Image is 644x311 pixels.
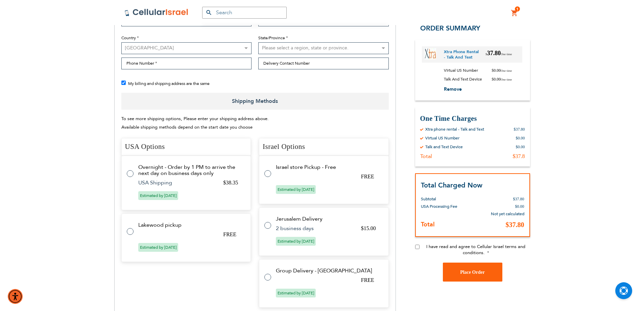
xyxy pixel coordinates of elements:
[8,289,23,304] div: Accessibility Menu
[138,180,215,186] td: USA Shipping
[485,49,512,60] span: 37.80
[276,164,380,170] td: Israel store Pickup - Free
[124,8,189,17] img: Cellular Israel Logo
[421,181,482,190] strong: Total Charged Now
[138,243,178,252] span: Estimated by [DATE]
[444,49,481,60] a: Xtra phone rental - Talk and Text
[138,164,243,176] td: Overnight - Order by 1 PM to arrive the next day on business days only
[276,268,380,274] td: Group Delivery - [GEOGRAPHIC_DATA]
[138,191,178,200] span: Estimated by [DATE]
[425,127,484,132] div: Xtra phone rental - Talk and Text
[516,144,525,150] div: $0.00
[485,52,487,56] span: $
[492,68,494,73] span: $
[513,197,524,201] span: $37.80
[276,216,380,222] td: Jerusalem Delivery
[420,24,480,33] span: Order Summary
[121,93,389,110] span: Shipping Methods
[491,211,524,217] span: Not yet calculated
[420,114,525,123] h3: One Time Charges
[421,190,474,203] th: Subtotal
[276,289,316,297] span: Estimated by [DATE]
[501,52,512,56] span: One time
[425,135,459,141] div: Virtual US Number
[492,76,512,82] span: 0.00
[421,220,435,229] strong: Total
[492,77,494,82] span: $
[425,48,436,60] img: Xtra phone rental - Talk and Text
[259,138,389,156] h4: Israel Options
[513,153,525,160] div: $37.8
[421,204,457,209] span: USA Processing Fee
[361,277,374,283] span: FREE
[443,263,502,282] button: Place Order
[202,7,287,19] input: Search
[276,237,316,246] span: Estimated by [DATE]
[506,221,524,228] span: $37.80
[444,76,487,82] span: Talk and Text Device
[128,81,210,86] span: My billing and shipping address are the same
[420,153,432,160] div: Total
[501,69,512,72] span: One time
[223,180,238,185] span: $38.35
[223,231,236,237] span: FREE
[425,144,463,150] div: Talk and Text Device
[121,116,269,130] span: To see more shipping options, Please enter your shipping address above. Available shipping method...
[426,244,525,256] span: I have read and agree to Cellular Israel terms and conditions.
[361,174,374,179] span: FREE
[492,68,512,73] span: 0.00
[138,222,243,228] td: Lakewood pickup
[514,127,525,132] div: $37.80
[501,78,512,81] span: One time
[276,185,316,194] span: Estimated by [DATE]
[516,6,519,12] span: 1
[444,86,462,92] span: Remove
[121,138,251,156] h4: USA Options
[511,9,518,17] a: 1
[460,270,485,275] span: Place Order
[444,68,483,73] span: Virtual US Number
[515,204,524,209] span: $0.00
[361,225,376,231] span: $15.00
[516,135,525,141] div: $0.00
[276,225,353,231] td: 2 business days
